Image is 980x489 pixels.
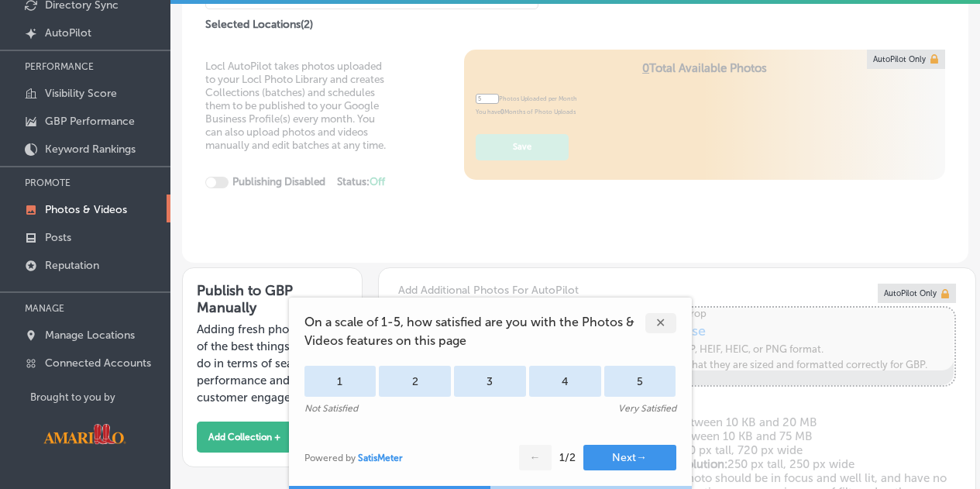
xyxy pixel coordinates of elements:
p: Adding fresh photos is one of the best things you can do in terms of search performance and new c... [197,321,348,406]
p: AutoPilot [45,26,91,40]
img: Visit Amarillo [30,412,139,456]
p: Brought to you by [30,391,170,403]
div: 3 [454,366,526,397]
button: Add Collection + [197,422,292,453]
p: Selected Locations ( 2 ) [205,12,313,31]
button: Next→ [583,445,676,470]
p: Connected Accounts [45,356,151,370]
button: ← [519,445,552,470]
div: 1 [304,366,377,397]
p: Manage Locations [45,329,135,342]
p: Photos & Videos [45,203,127,216]
h3: Publish to GBP Manually [197,282,348,316]
p: Posts [45,231,71,244]
div: 5 [604,366,676,397]
span: On a scale of 1-5, how satisfied are you with the Photos & Videos features on this page [304,313,645,350]
div: Not Satisfied [304,403,358,414]
div: Powered by [304,453,403,463]
div: ✕ [645,313,676,333]
div: 1 / 2 [559,451,576,464]
a: SatisMeter [358,453,403,463]
p: Visibility Score [45,87,117,100]
p: GBP Performance [45,115,135,128]
div: Very Satisfied [618,403,676,414]
div: 4 [529,366,601,397]
div: 2 [379,366,451,397]
p: Reputation [45,259,99,272]
p: Keyword Rankings [45,143,136,156]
